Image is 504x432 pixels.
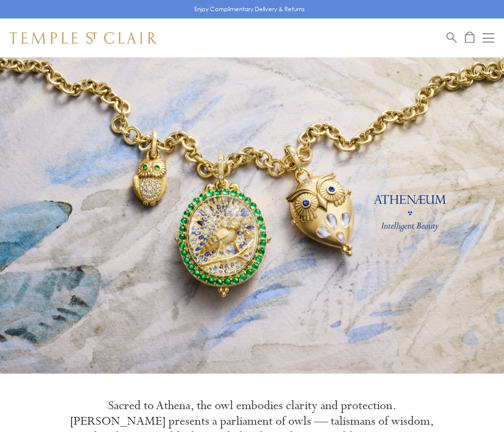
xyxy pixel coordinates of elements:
a: Open Shopping Bag [465,32,474,44]
p: Enjoy Complimentary Delivery & Returns [194,4,305,14]
button: Open navigation [483,32,494,44]
a: Search [447,32,457,44]
img: Temple St. Clair [10,32,157,44]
